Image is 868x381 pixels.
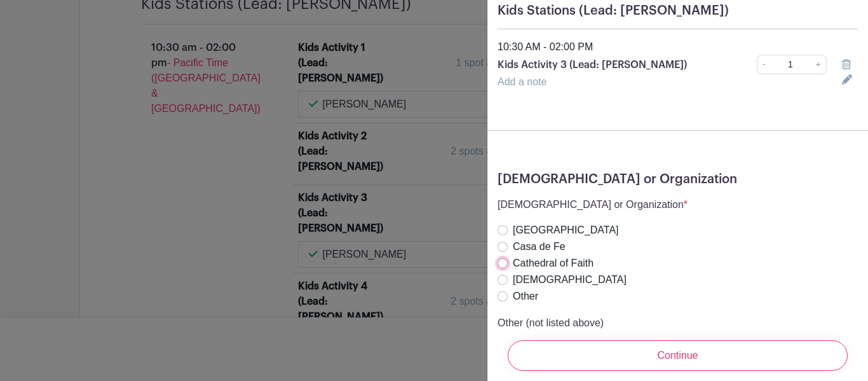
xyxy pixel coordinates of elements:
[513,289,538,304] label: Other
[498,172,858,187] h5: [DEMOGRAPHIC_DATA] or Organization
[513,223,619,238] label: [GEOGRAPHIC_DATA]
[757,55,771,74] a: -
[513,256,593,271] label: Cathedral of Faith
[498,57,702,73] p: Kids Activity 3 (Lead: [PERSON_NAME])
[513,272,627,287] label: [DEMOGRAPHIC_DATA]
[498,197,688,212] p: [DEMOGRAPHIC_DATA] or Organization
[490,39,865,55] div: 10:30 AM - 02:00 PM
[513,239,566,254] label: Casa de Fe
[508,340,848,371] input: Continue
[498,76,546,87] a: Add a note
[498,3,858,18] h5: Kids Stations (Lead: [PERSON_NAME])
[811,55,827,74] a: +
[498,315,604,331] p: Other (not listed above)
